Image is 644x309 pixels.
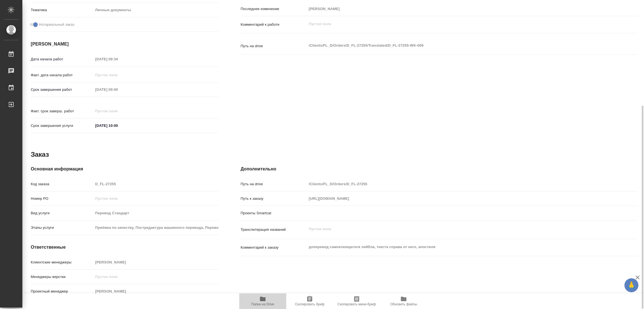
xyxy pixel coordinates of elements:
span: Скопировать бриф [295,302,324,306]
button: Скопировать мини-бриф [333,293,380,309]
p: Номер РО [31,196,93,201]
h4: Ответственные [31,244,218,251]
input: Пустое поле [93,85,142,94]
p: Факт. срок заверш. работ [31,108,93,114]
input: Пустое поле [93,258,218,266]
p: Тематика [31,7,93,13]
button: 🙏 [624,278,638,292]
textarea: /Clients/FL_D/Orders/D_FL-27255/Translated/D_FL-27255-WK-009 [307,41,605,50]
input: Пустое поле [93,180,218,188]
input: Пустое поле [93,194,218,203]
span: Обновить файлы [390,302,417,306]
p: Срок завершения услуги [31,123,93,129]
input: Пустое поле [93,209,218,217]
input: Пустое поле [93,273,218,281]
p: Этапы услуги [31,225,93,230]
p: Дата начала работ [31,56,93,62]
input: Пустое поле [307,5,605,13]
p: Проекты Smartcat [241,210,307,216]
p: Комментарий к работе [241,22,307,27]
input: Пустое поле [93,71,142,79]
p: Вид услуги [31,210,93,216]
button: Папка на Drive [239,293,286,309]
input: ✎ Введи что-нибудь [93,122,142,130]
p: Транслитерация названий [241,227,307,232]
p: Клиентские менеджеры [31,260,93,265]
p: Проектный менеджер [31,289,93,294]
input: Пустое поле [93,55,142,63]
p: Путь на drive [241,181,307,187]
p: Последнее изменение [241,6,307,12]
button: Скопировать бриф [286,293,333,309]
input: Пустое поле [93,224,218,232]
h2: Заказ [31,150,49,159]
p: Срок завершения работ [31,87,93,92]
h4: Дополнительно [241,166,638,172]
div: Личные документы [93,5,218,15]
p: Путь на drive [241,43,307,49]
p: Менеджеры верстки [31,274,93,280]
input: Пустое поле [93,287,218,295]
h4: [PERSON_NAME] [31,41,218,47]
p: Код заказа [31,181,93,187]
p: Путь к заказу [241,196,307,201]
button: Обновить файлы [380,293,427,309]
input: Пустое поле [307,194,605,203]
span: Папка на Drive [251,302,274,306]
h4: Основная информация [31,166,218,172]
input: Пустое поле [93,107,142,115]
span: Нотариальный заказ [39,22,74,27]
span: Скопировать мини-бриф [337,302,376,306]
p: Факт. дата начала работ [31,72,93,78]
span: 🙏 [627,279,636,291]
p: Комментарий к заказу [241,245,307,250]
input: Пустое поле [307,180,605,188]
textarea: доперевод самоклеящегося лейбла, текста справа от него, апостиля [307,242,605,252]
